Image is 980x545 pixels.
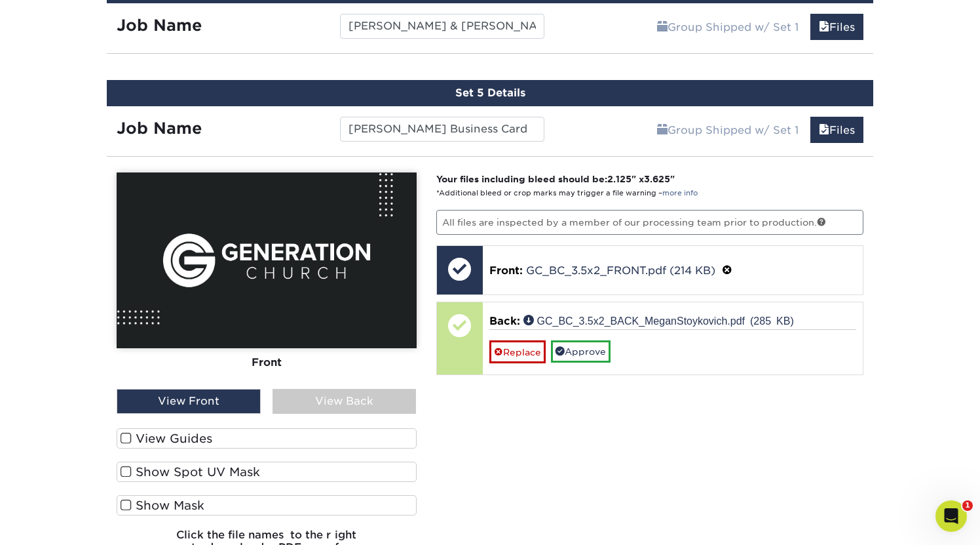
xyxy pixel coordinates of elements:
[3,505,111,540] iframe: Google Customer Reviews
[935,500,967,532] iframe: Intercom live chat
[340,117,544,142] input: Enter a job name
[607,174,631,184] span: 2.125
[644,174,670,184] span: 3.625
[819,21,829,33] span: files
[489,315,520,327] span: Back:
[649,14,807,40] a: Group Shipped w/ Set 1
[810,117,863,143] a: Files
[117,16,202,35] strong: Job Name
[117,389,261,414] div: View Front
[489,264,523,277] span: Front:
[810,14,863,40] a: Files
[117,495,417,515] label: Show Mask
[523,315,794,325] a: GC_BC_3.5x2_BACK_MeganStoykovich.pdf (285 KB)
[117,119,202,138] strong: Job Name
[436,210,864,235] p: All files are inspected by a member of our processing team prior to production.
[819,124,829,136] span: files
[526,264,715,277] a: GC_BC_3.5x2_FRONT.pdf (214 KB)
[117,462,417,482] label: Show Spot UV Mask
[436,189,698,197] small: *Additional bleed or crop marks may trigger a file warning –
[107,80,873,106] div: Set 5 Details
[657,124,668,136] span: shipping
[117,428,417,449] label: View Guides
[657,21,668,33] span: shipping
[489,340,546,363] a: Replace
[551,340,611,363] a: Approve
[117,348,417,377] div: Front
[649,117,807,143] a: Group Shipped w/ Set 1
[273,389,417,414] div: View Back
[962,500,973,511] span: 1
[436,174,675,184] strong: Your files including bleed should be: " x "
[662,189,698,197] a: more info
[340,14,544,39] input: Enter a job name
